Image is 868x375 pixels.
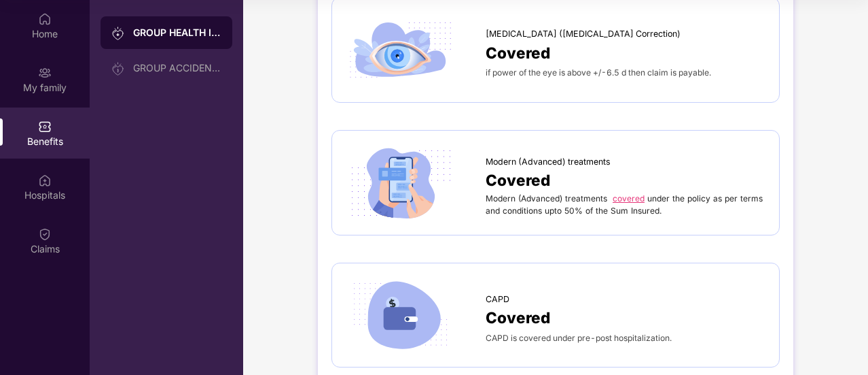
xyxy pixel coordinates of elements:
span: the [596,206,608,216]
span: Modern (Advanced) treatments [486,155,611,169]
span: 50% [564,206,583,216]
a: covered [613,193,645,203]
span: conditions [503,206,542,216]
span: treatments [565,193,607,203]
img: svg+xml;base64,PHN2ZyBpZD0iQmVuZWZpdHMiIHhtbG5zPSJodHRwOi8vd3d3LnczLm9yZy8yMDAwL3N2ZyIgd2lkdGg9Ij... [38,120,52,133]
span: upto [545,206,562,216]
img: svg+xml;base64,PHN2ZyBpZD0iQ2xhaW0iIHhtbG5zPSJodHRwOi8vd3d3LnczLm9yZy8yMDAwL3N2ZyIgd2lkdGg9IjIwIi... [38,227,52,241]
span: Covered [486,41,550,65]
span: per [725,193,738,203]
span: Modern [486,193,516,203]
img: icon [346,277,456,354]
img: icon [346,144,456,221]
span: CAPD is covered under pre-post hospitalization. [486,333,672,343]
div: GROUP HEALTH INSURANCE [133,26,221,39]
div: GROUP ACCIDENTAL INSURANCE [133,63,221,74]
img: svg+xml;base64,PHN2ZyB3aWR0aD0iMjAiIGhlaWdodD0iMjAiIHZpZXdCb3g9IjAgMCAyMCAyMCIgZmlsbD0ibm9uZSIgeG... [111,27,125,40]
span: CAPD [486,293,509,306]
img: svg+xml;base64,PHN2ZyBpZD0iSG9zcGl0YWxzIiB4bWxucz0iaHR0cDovL3d3dy53My5vcmcvMjAwMC9zdmciIHdpZHRoPS... [38,174,52,187]
span: Covered [486,306,550,329]
span: Insured. [631,206,662,216]
span: of [585,206,593,216]
span: (Advanced) [518,193,562,203]
img: svg+xml;base64,PHN2ZyB3aWR0aD0iMjAiIGhlaWdodD0iMjAiIHZpZXdCb3g9IjAgMCAyMCAyMCIgZmlsbD0ibm9uZSIgeG... [38,66,52,80]
span: the [672,193,685,203]
span: policy [687,193,710,203]
img: svg+xml;base64,PHN2ZyBpZD0iSG9tZSIgeG1sbnM9Imh0dHA6Ly93d3cudzMub3JnLzIwMDAvc3ZnIiB3aWR0aD0iMjAiIG... [38,12,52,26]
span: termsand [486,193,763,216]
img: svg+xml;base64,PHN2ZyB3aWR0aD0iMjAiIGhlaWdodD0iMjAiIHZpZXdCb3g9IjAgMCAyMCAyMCIgZmlsbD0ibm9uZSIgeG... [111,62,125,76]
img: icon [346,12,456,88]
span: Covered [486,168,550,192]
span: [MEDICAL_DATA] ([MEDICAL_DATA] Correction) [486,27,681,41]
span: as [713,193,722,203]
span: under [647,193,670,203]
span: if power of the eye is above +/-6.5 d then claim is payable. [486,67,711,78]
span: Sum [611,206,628,216]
